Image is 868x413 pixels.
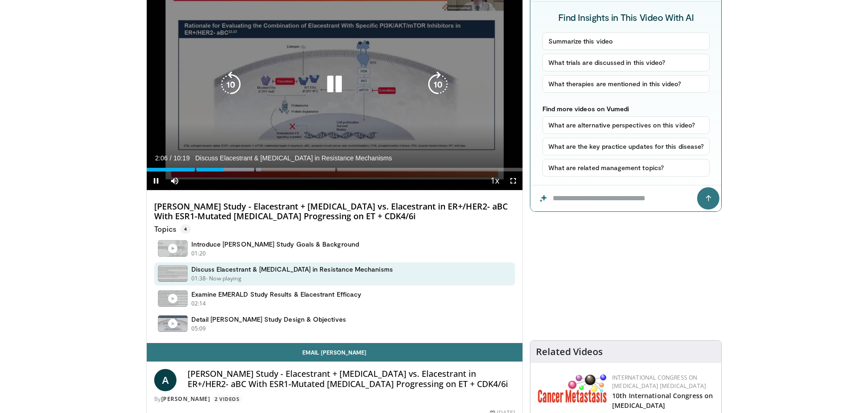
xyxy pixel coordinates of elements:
button: Mute [165,172,184,190]
div: By [154,395,516,403]
a: [PERSON_NAME] [161,395,210,403]
h4: Introduce [PERSON_NAME] Study Goals & Background [191,240,359,248]
button: Playback Rate [485,172,504,190]
button: Pause [147,172,165,190]
a: Email [PERSON_NAME] [147,343,523,362]
span: 2:06 [155,154,168,162]
button: What are the key practice updates for this disease? [542,138,710,155]
span: 10:19 [173,154,189,162]
h4: Find Insights in This Video With AI [542,11,710,23]
p: Find more videos on Vumedi [542,105,710,113]
p: 05:09 [191,324,206,333]
p: Topics [154,224,191,234]
p: 02:14 [191,299,206,308]
a: 2 Videos [212,395,242,403]
button: What trials are discussed in this video? [542,54,710,71]
input: Question for the AI [530,185,721,211]
div: Progress Bar [147,168,523,172]
p: 01:20 [191,249,206,258]
a: International Congress on [MEDICAL_DATA] [MEDICAL_DATA] [612,374,706,390]
img: 6ff8bc22-9509-4454-a4f8-ac79dd3b8976.png.150x105_q85_autocrop_double_scale_upscale_version-0.2.png [538,374,607,403]
button: What therapies are mentioned in this video? [542,75,710,93]
button: Summarize this video [542,32,710,50]
h4: [PERSON_NAME] Study - Elacestrant + [MEDICAL_DATA] vs. Elacestrant in ER+/HER2- aBC With ESR1-Mut... [188,369,516,389]
h4: Detail [PERSON_NAME] Study Design & Objectives [191,315,346,324]
button: Fullscreen [504,172,522,190]
button: What are related management topics? [542,159,710,177]
a: A [154,369,176,391]
p: - Now playing [206,274,241,283]
span: Discuss Elacestrant & [MEDICAL_DATA] in Resistance Mechanisms [195,154,392,162]
h4: [PERSON_NAME] Study - Elacestrant + [MEDICAL_DATA] vs. Elacestrant in ER+/HER2- aBC With ESR1-Mut... [154,202,516,222]
p: 01:38 [191,274,206,283]
iframe: Advertisement [556,219,696,335]
h4: Discuss Elacestrant & [MEDICAL_DATA] in Resistance Mechanisms [191,265,393,273]
span: 4 [180,224,191,234]
button: What are alternative perspectives on this video? [542,116,710,134]
h4: Related Videos [536,346,603,357]
span: / [170,154,172,162]
h4: Examine EMERALD Study Results & Elacestrant Efficacy [191,290,362,299]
